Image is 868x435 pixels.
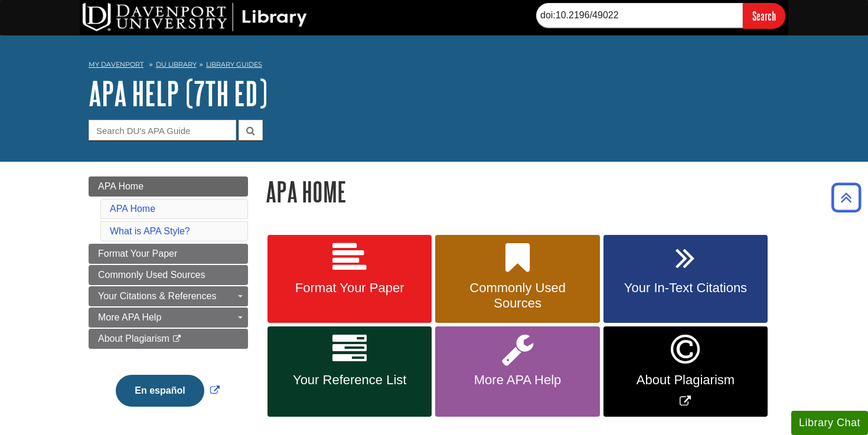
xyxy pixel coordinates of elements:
span: Commonly Used Sources [98,270,205,280]
a: Back to Top [827,189,865,205]
a: APA Home [89,176,248,197]
input: Search [743,3,785,28]
a: More APA Help [435,326,599,417]
a: Commonly Used Sources [435,235,599,323]
span: Your In-Text Citations [612,280,759,296]
a: APA Home [110,204,155,214]
a: Format Your Paper [267,235,432,323]
button: En español [116,375,204,407]
span: Commonly Used Sources [444,280,590,311]
span: About Plagiarism [612,372,759,388]
nav: breadcrumb [89,57,779,76]
span: Your Reference List [276,372,423,388]
a: About Plagiarism [89,329,248,349]
a: What is APA Style? [110,226,190,236]
form: Searches DU Library's articles, books, and more [536,3,785,28]
div: Guide Page Menu [89,176,248,427]
a: APA Help (7th Ed) [89,75,267,112]
span: Format Your Paper [276,280,423,296]
a: Format Your Paper [89,244,248,264]
a: Link opens in new window [113,385,222,395]
span: About Plagiarism [98,333,169,344]
span: APA Home [98,181,143,191]
input: Find Articles, Books, & More... [536,3,743,28]
i: This link opens in a new window [172,335,182,343]
a: Your Reference List [267,326,432,417]
a: My Davenport [89,60,143,70]
a: Your Citations & References [89,286,248,306]
span: More APA Help [98,312,161,322]
span: More APA Help [444,372,590,388]
h1: APA Home [266,176,779,207]
span: Your Citations & References [98,291,216,301]
button: Library Chat [791,411,868,435]
a: Commonly Used Sources [89,265,248,285]
a: More APA Help [89,308,248,328]
img: DU Library [83,3,307,31]
a: Your In-Text Citations [603,235,768,323]
a: DU Library [156,60,197,68]
a: Library Guides [206,60,262,68]
span: Format Your Paper [98,248,177,259]
input: Search DU's APA Guide [89,120,236,140]
a: Link opens in new window [603,326,768,417]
